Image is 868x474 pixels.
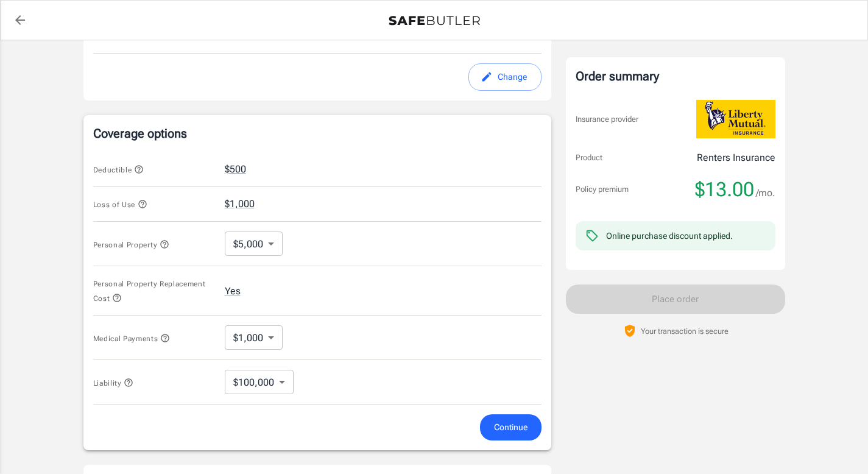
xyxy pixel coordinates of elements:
[697,150,775,165] p: Renters Insurance
[389,16,480,26] img: Back to quotes
[696,100,775,138] img: Liberty Mutual
[468,63,542,91] button: edit
[93,331,171,345] button: Medical Payments
[225,370,294,394] div: $100,000
[480,414,542,440] button: Continue
[8,8,32,32] a: back to quotes
[93,379,134,387] span: Liability
[695,177,754,202] span: $13.00
[756,185,775,202] span: /mo.
[93,280,206,303] span: Personal Property Replacement Cost
[641,325,729,337] p: Your transaction is secure
[225,284,241,299] button: Yes
[225,162,246,177] button: $500
[576,113,638,126] p: Insurance provider
[93,125,542,142] p: Coverage options
[576,183,629,196] p: Policy premium
[93,197,147,211] button: Loss of Use
[93,162,144,177] button: Deductible
[93,200,147,209] span: Loss of Use
[93,166,144,174] span: Deductible
[93,237,169,252] button: Personal Property
[225,232,283,256] div: $5,000
[93,334,171,343] span: Medical Payments
[225,197,255,211] button: $1,000
[606,230,733,242] div: Online purchase discount applied.
[576,152,602,164] p: Product
[93,276,215,305] button: Personal Property Replacement Cost
[93,241,169,249] span: Personal Property
[494,420,528,435] span: Continue
[93,375,134,390] button: Liability
[225,325,283,350] div: $1,000
[576,67,775,85] div: Order summary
